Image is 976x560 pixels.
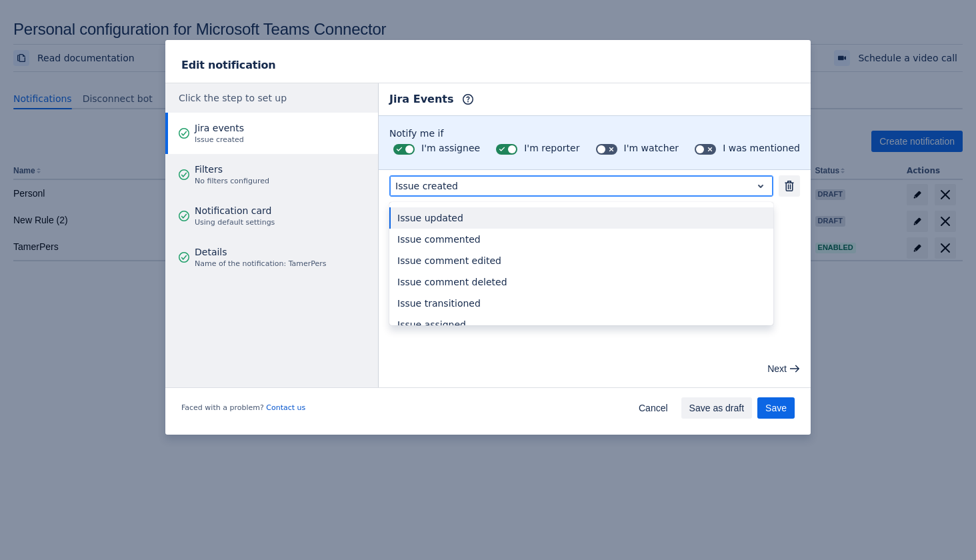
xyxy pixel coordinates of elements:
[179,93,287,103] span: Click the step to set up
[181,403,305,413] span: Faced with a problem?
[195,121,244,135] span: Jira events
[765,397,787,419] span: Save
[639,397,668,419] span: Cancel
[179,128,189,139] span: good
[753,178,769,194] span: open
[266,403,305,412] a: Contact us
[389,314,773,335] div: Issue assigned
[389,229,773,250] div: Issue commented
[389,271,773,293] div: Issue comment deleted
[767,358,787,379] span: Next
[524,143,579,153] span: I'm reporter
[195,135,244,145] span: Issue created
[689,397,745,419] span: Save as draft
[181,59,275,71] span: Edit notification
[681,397,753,419] button: Save as draft
[757,397,795,419] button: Save
[389,293,773,314] div: Issue transitioned
[389,128,443,139] span: Notify me if
[195,259,327,269] span: Name of the notification: TamerPers
[624,143,679,153] span: I'm watcher
[759,358,805,379] button: Next
[389,250,773,271] div: Issue comment edited
[723,143,800,153] span: I was mentioned
[195,176,269,187] span: No filters configured
[195,217,275,228] span: Using default settings
[195,204,275,217] span: Notification card
[179,252,189,263] span: good
[195,163,269,176] span: Filters
[631,397,676,419] button: Cancel
[179,211,189,221] span: good
[389,207,773,229] div: Issue updated
[179,169,189,180] span: good
[389,91,453,107] span: Jira Events
[195,245,327,259] span: Details
[421,143,480,153] span: I'm assignee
